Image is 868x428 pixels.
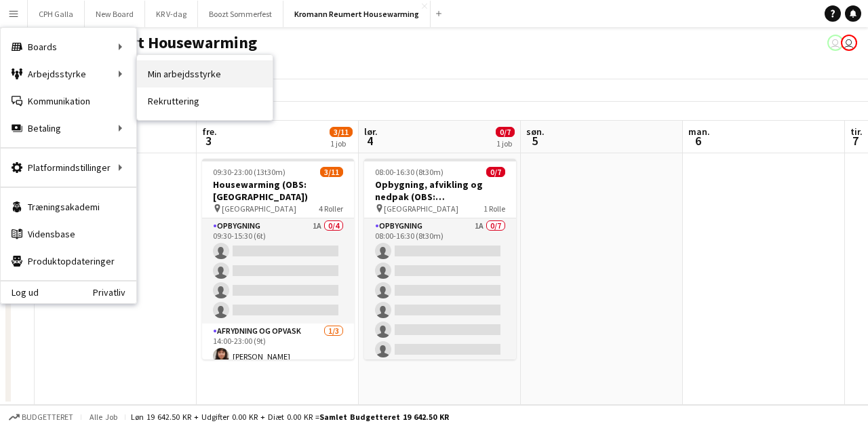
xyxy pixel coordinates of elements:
[486,167,505,177] span: 0/7
[28,1,85,27] button: CPH Galla
[496,127,515,137] span: 0/7
[137,60,273,87] a: Min arbejdsstyrke
[198,1,283,27] button: Boozt Sommerfest
[1,87,136,115] a: Kommunikation
[524,133,545,149] span: 5
[1,287,39,298] a: Log ud
[827,35,844,51] app-user-avatar: Carla Sørensen
[1,154,136,181] div: Platformindstillinger
[85,1,145,27] button: New Board
[7,410,75,425] button: Budgetteret
[1,220,136,248] a: Vidensbase
[364,159,516,359] app-job-card: 08:00-16:30 (8t30m)0/7Opbygning, afvikling og nedpak (OBS: [GEOGRAPHIC_DATA]) [GEOGRAPHIC_DATA]1 ...
[200,133,217,149] span: 3
[688,125,710,138] span: man.
[319,412,449,422] span: Samlet budgetteret 19 642.50 KR
[496,138,514,149] div: 1 job
[364,125,378,138] span: lør.
[202,159,354,359] app-job-card: 09:30-23:00 (13t30m)3/11Housewarming (OBS: [GEOGRAPHIC_DATA]) [GEOGRAPHIC_DATA]4 RollerOpbygning1...
[384,203,458,214] span: [GEOGRAPHIC_DATA]
[841,35,857,51] app-user-avatar: Carla Sørensen
[330,127,353,137] span: 3/11
[362,133,378,149] span: 4
[202,178,354,203] h3: Housewarming (OBS: [GEOGRAPHIC_DATA])
[1,248,136,275] a: Produktopdateringer
[330,138,352,149] div: 1 job
[283,1,431,27] button: Kromann Reumert Housewarming
[320,167,343,177] span: 3/11
[87,412,119,422] span: Alle job
[222,203,296,214] span: [GEOGRAPHIC_DATA]
[131,412,449,422] div: Løn 19 642.50 KR + Udgifter 0.00 KR + Diæt 0.00 KR =
[22,412,73,422] span: Budgetteret
[1,60,136,87] div: Arbejdsstyrke
[1,115,136,142] div: Betaling
[137,87,273,115] a: Rekruttering
[375,167,443,177] span: 08:00-16:30 (8t30m)
[848,133,863,149] span: 7
[1,193,136,220] a: Træningsakademi
[213,167,285,177] span: 09:30-23:00 (13t30m)
[202,324,354,409] app-card-role: Afrydning og opvask1/314:00-23:00 (9t)[PERSON_NAME]
[850,125,863,138] span: tir.
[364,178,516,203] h3: Opbygning, afvikling og nedpak (OBS: [GEOGRAPHIC_DATA])
[202,125,217,138] span: fre.
[93,287,136,298] a: Privatliv
[145,1,198,27] button: KR V-dag
[686,133,710,149] span: 6
[484,203,505,214] span: 1 Rolle
[202,218,354,324] app-card-role: Opbygning1A0/409:30-15:30 (6t)
[1,33,136,60] div: Boards
[319,203,343,214] span: 4 Roller
[526,125,545,138] span: søn.
[364,218,516,383] app-card-role: Opbygning1A0/708:00-16:30 (8t30m)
